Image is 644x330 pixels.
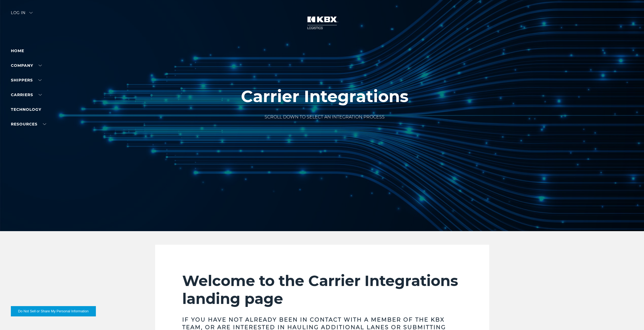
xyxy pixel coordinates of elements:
[11,122,46,127] a: RESOURCES
[11,48,24,53] a: Home
[241,87,409,106] h1: Carrier Integrations
[11,78,42,83] a: SHIPPERS
[11,306,96,316] button: Do Not Sell or Share My Personal Information
[11,63,42,68] a: Company
[11,107,41,112] a: Technology
[241,114,409,120] p: SCROLL DOWN TO SELECT AN INTEGRATION PROCESS
[302,11,343,35] img: kbx logo
[11,92,42,97] a: Carriers
[29,12,33,14] img: arrow
[182,272,462,308] h2: Welcome to the Carrier Integrations landing page
[11,11,33,19] div: Log in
